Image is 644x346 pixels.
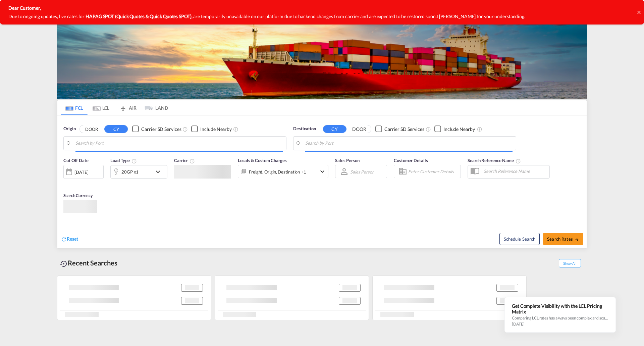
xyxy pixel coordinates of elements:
[88,100,114,115] md-tab-item: LCL
[57,115,587,248] div: Origin DOOR CY Checkbox No InkUnchecked: Search for CY (Container Yard) services for all selected...
[200,126,232,133] div: Include Nearby
[233,127,238,132] md-icon: Unchecked: Ignores neighbouring ports when fetching rates.Checked : Includes neighbouring ports w...
[350,167,375,177] md-select: Sales Person
[318,167,326,176] md-icon: icon-chevron-down
[443,126,475,133] div: Include Nearby
[182,127,188,132] md-icon: Unchecked: Search for CY (Container Yard) services for all selected carriers.Checked : Search for...
[67,236,78,242] span: Reset
[516,158,521,164] md-icon: Your search will be saved by the below given name
[114,100,141,115] md-tab-item: AIR
[61,236,78,243] div: icon-refreshReset
[57,255,120,270] div: Recent Searches
[63,126,75,132] span: Origin
[63,193,93,198] span: Search Currency
[293,126,316,132] span: Destination
[61,100,88,115] md-tab-item: FCL
[141,100,168,115] md-tab-item: LAND
[60,260,68,268] md-icon: icon-backup-restore
[80,125,103,133] button: DOOR
[480,166,549,176] input: Search Reference Name
[121,167,139,177] div: 20GP x1
[238,165,328,178] div: Freight Origin Destination Factory Stuffingicon-chevron-down
[468,158,521,163] span: Search Reference Name
[63,158,89,163] span: Cut Off Date
[249,167,306,177] div: Freight Origin Destination Factory Stuffing
[131,158,137,164] md-icon: icon-information-outline
[543,233,583,245] button: Search Ratesicon-arrow-right
[375,126,424,133] md-checkbox: Checkbox No Ink
[384,126,424,133] div: Carrier SD Services
[57,21,587,99] img: LCL+%26+FCL+BACKGROUND.png
[61,236,67,242] md-icon: icon-refresh
[75,138,283,148] input: Search by Port
[190,158,195,164] md-icon: The selected Trucker/Carrierwill be displayed in the rate results If the rates are from another f...
[434,126,475,133] md-checkbox: Checkbox No Ink
[132,126,181,133] md-checkbox: Checkbox No Ink
[347,125,371,133] button: DOOR
[74,169,88,175] div: [DATE]
[408,166,459,177] input: Enter Customer Details
[119,104,127,109] md-icon: icon-airplane
[191,126,232,133] md-checkbox: Checkbox No Ink
[575,237,579,242] md-icon: icon-arrow-right
[174,158,195,163] span: Carrier
[61,100,168,115] md-pagination-wrapper: Use the left and right arrow keys to navigate between tabs
[110,165,167,179] div: 20GP x1icon-chevron-down
[141,126,181,133] div: Carrier SD Services
[335,158,360,163] span: Sales Person
[394,158,428,163] span: Customer Details
[477,127,482,132] md-icon: Unchecked: Ignores neighbouring ports when fetching rates.Checked : Includes neighbouring ports w...
[63,165,104,179] div: [DATE]
[323,125,346,133] button: CY
[63,178,68,187] md-datepicker: Select
[499,233,540,245] button: Note: By default Schedule search will only considerorigin ports, destination ports and cut off da...
[154,168,165,176] md-icon: icon-chevron-down
[110,158,137,163] span: Load Type
[559,259,581,267] span: Show All
[547,236,579,242] span: Search Rates
[426,127,431,132] md-icon: Unchecked: Search for CY (Container Yard) services for all selected carriers.Checked : Search for...
[104,125,128,133] button: CY
[305,138,513,148] input: Search by Port
[238,158,287,163] span: Locals & Custom Charges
